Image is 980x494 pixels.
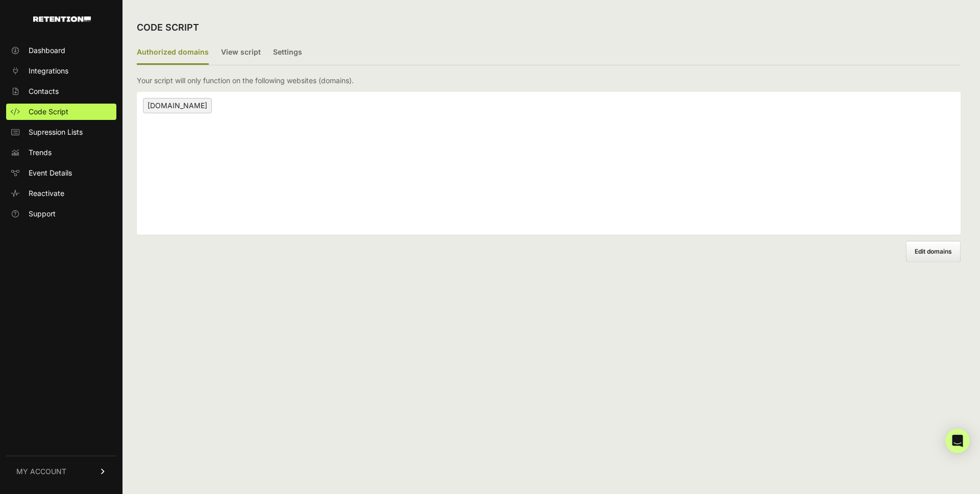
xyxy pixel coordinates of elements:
[29,209,56,219] span: Support
[6,185,116,202] a: Reactivate
[6,83,116,100] a: Contacts
[6,144,116,161] a: Trends
[6,63,116,79] a: Integrations
[29,147,52,158] span: Trends
[6,42,116,59] a: Dashboard
[6,456,116,487] a: MY ACCOUNT
[137,76,354,86] p: Your script will only function on the following websites (domains).
[6,206,116,222] a: Support
[6,124,116,140] a: Supression Lists
[143,98,212,113] span: [DOMAIN_NAME]
[16,466,66,477] span: MY ACCOUNT
[915,248,952,255] span: Edit domains
[137,41,209,65] label: Authorized domains
[6,104,116,120] a: Code Script
[29,66,68,76] span: Integrations
[29,86,59,96] span: Contacts
[29,107,68,117] span: Code Script
[137,20,199,35] h2: CODE SCRIPT
[29,45,65,56] span: Dashboard
[29,188,64,199] span: Reactivate
[33,16,91,22] img: Retention.com
[29,127,83,137] span: Supression Lists
[29,168,72,178] span: Event Details
[945,429,970,453] div: Open Intercom Messenger
[221,41,261,65] label: View script
[273,41,302,65] label: Settings
[6,165,116,181] a: Event Details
